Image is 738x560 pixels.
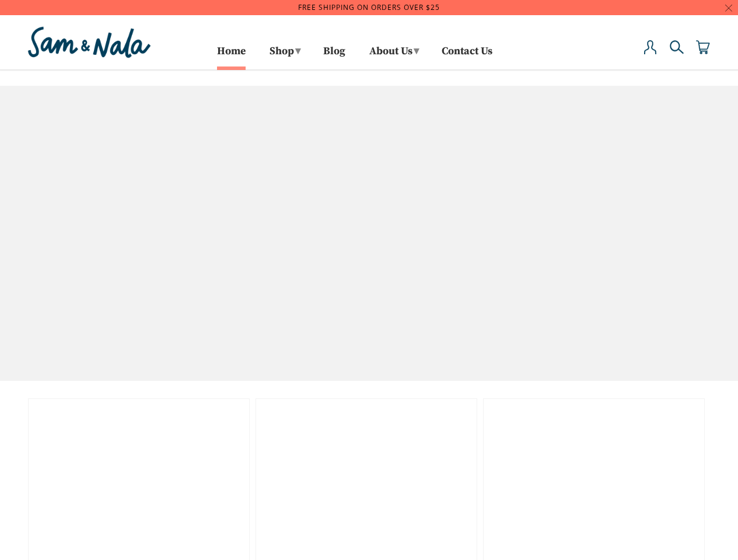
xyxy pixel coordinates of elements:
[670,40,684,66] a: Search
[643,40,657,66] a: My Account
[696,40,710,54] img: cart-icon
[414,44,419,58] span: ▾
[217,47,246,66] a: Home
[265,41,303,66] a: Shop▾
[442,47,492,66] a: Contact Us
[670,40,684,54] img: search-icon
[365,41,422,66] a: About Us▾
[323,47,345,66] a: Blog
[298,2,440,12] a: Free Shipping on orders over $25
[25,24,153,61] img: Sam & Nala
[643,40,657,54] img: user-icon
[295,44,300,58] span: ▾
